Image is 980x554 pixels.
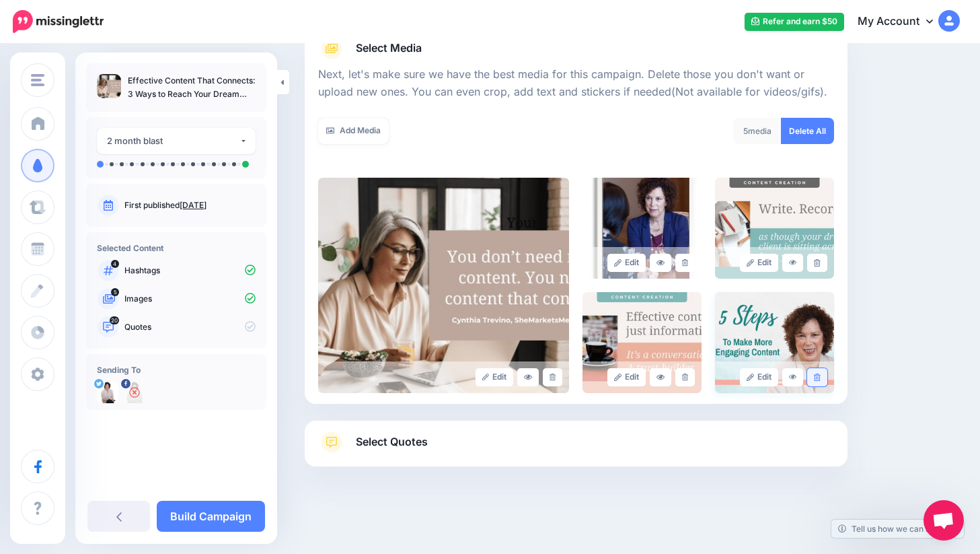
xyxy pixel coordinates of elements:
[38,22,66,32] div: v 4.0.25
[733,118,782,144] div: media
[356,433,428,451] span: Select Quotes
[607,254,646,272] a: Edit
[781,118,834,144] a: Delete All
[97,365,256,375] h4: Sending To
[97,243,256,253] h4: Selected Content
[107,133,239,149] div: 2 month blast
[124,321,256,333] p: Quotes
[318,59,834,393] div: Select Media
[97,128,256,154] button: 2 month blast
[476,368,514,386] a: Edit
[745,13,844,31] a: Refer and earn $50
[582,292,702,393] img: 90fd1996d5f5c5251a51efae3ad87c07_large.jpg
[844,5,960,38] a: My Account
[715,292,834,393] img: 950b0447572bbf46758535510ee7d7bd_large.jpg
[356,39,422,57] span: Select Media
[318,178,569,393] img: e62e9a07473fb1845b0ea1ec1f3ed8dd_large.jpg
[124,265,256,277] p: Hashtags
[607,368,646,386] a: Edit
[97,382,118,403] img: 6Df_tdh7-46338.jpg
[124,199,256,211] p: First published
[13,10,104,33] img: Missinglettr
[318,118,389,144] a: Add Media
[111,288,119,296] span: 5
[149,79,227,88] div: Keywords by Traffic
[124,293,256,305] p: Images
[582,178,702,279] img: 19b07d88fb6edf1dd107928e216a8b5e_large.jpg
[128,74,256,101] p: Effective Content That Connects: 3 Ways to Reach Your Dream Clients
[134,78,145,89] img: tab_keywords_by_traffic_grey.svg
[924,500,964,541] div: Open chat
[743,126,748,136] span: 5
[111,260,119,268] span: 4
[831,520,964,538] a: Tell us how we can improve
[318,431,834,466] a: Select Quotes
[110,316,119,324] span: 20
[318,66,834,101] p: Next, let's make sure we have the best media for this campaign. Delete those you don't want or up...
[715,178,834,279] img: 23e707a97c946cd065c18f24e1ce75c6_large.jpg
[180,200,206,210] a: [DATE]
[31,74,44,86] img: menu.png
[97,74,121,98] img: e62e9a07473fb1845b0ea1ec1f3ed8dd_thumb.jpg
[36,78,47,89] img: tab_domain_overview_orange.svg
[22,35,32,46] img: website_grey.svg
[22,22,32,32] img: logo_orange.svg
[740,368,778,386] a: Edit
[740,254,778,272] a: Edit
[318,38,834,59] a: Select Media
[35,35,148,46] div: Domain: [DOMAIN_NAME]
[51,79,120,88] div: Domain Overview
[124,382,145,403] img: 239961368_484495192788711_5474729514019133780_n-bsa117359.jpg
